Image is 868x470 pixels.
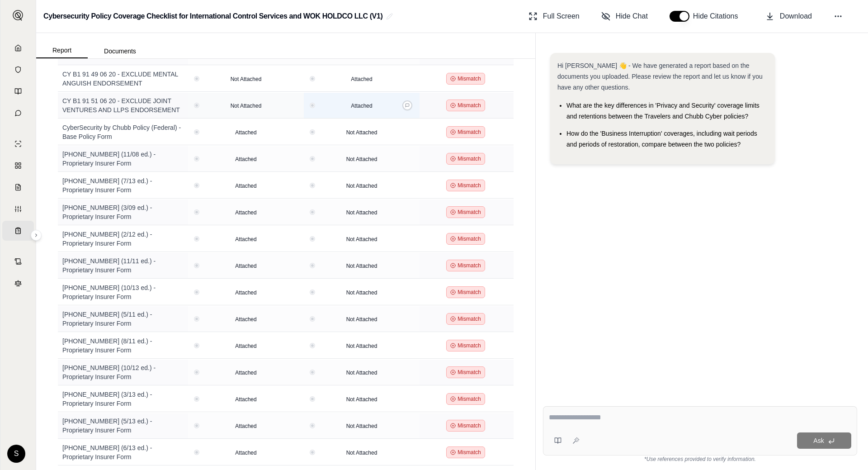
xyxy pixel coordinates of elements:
[2,81,34,101] a: Prompt Library
[346,290,377,296] span: Not Attached
[88,44,152,58] button: Documents
[346,423,377,429] span: Not Attached
[195,318,198,320] button: View confidence details
[62,363,184,381] div: [PHONE_NUMBER] (10/12 ed.) - Proprietary Insurer Form
[195,237,198,240] button: View confidence details
[235,290,256,296] span: Attached
[346,316,377,323] span: Not Attached
[235,396,256,403] span: Attached
[311,131,314,133] button: View confidence details
[346,156,377,162] span: Not Attached
[2,134,34,154] a: Single Policy
[195,291,198,294] button: View confidence details
[62,310,184,328] div: [PHONE_NUMBER] (5/11 ed.) - Proprietary Insurer Form
[311,77,314,80] button: View confidence details
[311,211,314,214] button: View confidence details
[62,390,184,408] div: [PHONE_NUMBER] (3/13 ed.) - Proprietary Insurer Form
[2,177,34,197] a: Claim Coverage
[598,7,651,25] button: Hide Chat
[62,337,184,355] div: [PHONE_NUMBER] (8/11 ed.) - Proprietary Insurer Form
[195,131,198,133] button: View confidence details
[458,369,481,376] span: Mismatch
[813,437,824,444] span: Ask
[346,129,377,136] span: Not Attached
[311,398,314,400] button: View confidence details
[458,155,481,162] span: Mismatch
[235,183,256,189] span: Attached
[62,283,184,301] div: [PHONE_NUMBER] (10/13 ed.) - Proprietary Insurer Form
[2,60,34,80] a: Documents Vault
[62,230,184,248] div: [PHONE_NUMBER] (2/12 ed.) - Proprietary Insurer Form
[525,7,583,25] button: Full Screen
[311,451,314,454] button: View confidence details
[235,316,256,323] span: Attached
[2,156,34,176] a: Policy Comparisons
[346,183,377,189] span: Not Attached
[458,289,481,296] span: Mismatch
[195,451,198,454] button: View confidence details
[346,209,377,216] span: Not Attached
[458,422,481,429] span: Mismatch
[458,262,481,269] span: Mismatch
[311,371,314,374] button: View confidence details
[311,291,314,294] button: View confidence details
[566,102,759,120] span: What are the key differences in 'Privacy and Security' coverage limits and retentions between the...
[311,184,314,187] button: View confidence details
[346,263,377,269] span: Not Attached
[458,209,481,216] span: Mismatch
[458,75,481,82] span: Mismatch
[2,103,34,123] a: Chat
[195,157,198,160] button: View confidence details
[311,344,314,347] button: View confidence details
[62,150,184,168] div: [PHONE_NUMBER] (11/08 ed.) - Proprietary Insurer Form
[195,211,198,214] button: View confidence details
[195,184,198,187] button: View confidence details
[231,103,262,109] span: Not Attached
[62,443,184,461] div: [PHONE_NUMBER] (6/13 ed.) - Proprietary Insurer Form
[543,11,580,22] span: Full Screen
[62,176,184,195] div: [PHONE_NUMBER] (7/13 ed.) - Proprietary Insurer Form
[195,77,198,80] button: View confidence details
[235,450,256,456] span: Attached
[346,343,377,349] span: Not Attached
[62,417,184,435] div: [PHONE_NUMBER] (5/13 ed.) - Proprietary Insurer Form
[458,182,481,189] span: Mismatch
[566,130,757,148] span: How do the 'Business Interruption' coverages, including wait periods and periods of restoration, ...
[235,156,256,162] span: Attached
[62,256,184,275] div: [PHONE_NUMBER] (11/11 ed.) - Proprietary Insurer Form
[311,264,314,267] button: View confidence details
[235,343,256,349] span: Attached
[62,203,184,221] div: [PHONE_NUMBER] (3/09 ed.) - Proprietary Insurer Form
[195,371,198,374] button: View confidence details
[62,70,184,88] div: CY B1 91 49 06 20 - EXCLUDE MENTAL ANGUISH ENDORSEMENT
[351,76,372,82] span: Attached
[36,43,88,58] button: Report
[31,230,42,241] button: Expand sidebar
[458,449,481,456] span: Mismatch
[2,252,34,271] a: Contract Analysis
[458,128,481,136] span: Mismatch
[346,370,377,376] span: Not Attached
[231,76,262,82] span: Not Attached
[543,456,857,463] div: *Use references provided to verify information.
[2,38,34,58] a: Home
[2,273,34,293] a: Legal Search Engine
[43,8,382,24] h2: Cybersecurity Policy Coverage Checklist for International Control Services and WOK HOLDCO LLC (V1)
[62,96,184,114] div: CY B1 91 51 06 20 - EXCLUDE JOINT VENTURES AND LLPS ENDORSEMENT
[195,104,198,107] button: View confidence details
[235,236,256,242] span: Attached
[458,235,481,242] span: Mismatch
[195,398,198,400] button: View confidence details
[693,11,744,22] span: Hide Citations
[235,209,256,216] span: Attached
[557,62,763,91] span: Hi [PERSON_NAME] 👋 - We have generated a report based on the documents you uploaded. Please revie...
[2,221,34,241] a: Coverage Table
[458,315,481,323] span: Mismatch
[346,450,377,456] span: Not Attached
[13,10,24,21] img: Expand sidebar
[195,424,198,427] button: View confidence details
[311,424,314,427] button: View confidence details
[346,236,377,242] span: Not Attached
[235,263,256,269] span: Attached
[458,102,481,109] span: Mismatch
